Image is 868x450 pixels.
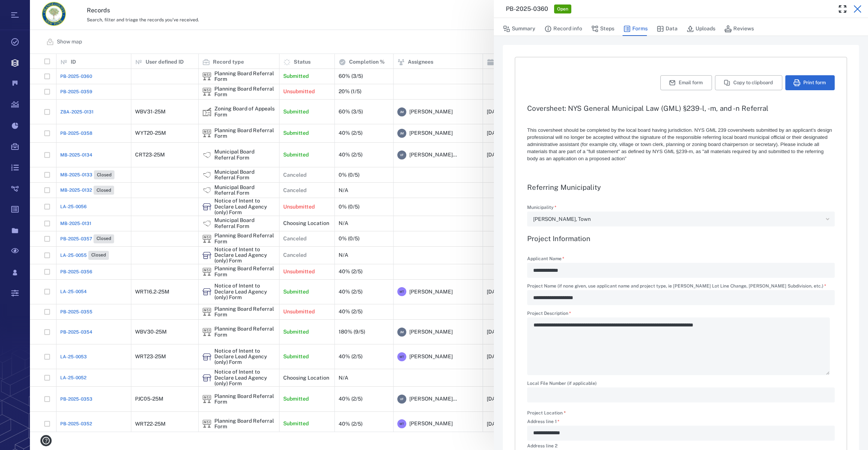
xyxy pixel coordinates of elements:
[503,22,535,36] button: Summary
[527,419,835,426] label: Address line 1
[527,256,835,263] label: Applicant Name
[623,22,648,36] button: Forms
[527,183,835,192] h3: Referring Municipality
[17,5,32,12] span: Help
[715,75,782,90] button: Copy to clipboard
[527,290,835,305] div: Project Name (if none given, use applicant name and project type, ie Smith Lot Line Change, Jones...
[527,284,835,290] label: Project Name (if none given, use applicant name and project type, ie [PERSON_NAME] Lot Line Chang...
[660,75,712,90] button: Email form
[544,22,582,36] button: Record info
[527,212,835,226] div: Municipality
[527,381,835,387] label: Local File Number (if applicable)
[724,22,754,36] button: Reviews
[506,4,548,13] h3: PB-2025-0360
[527,387,835,402] div: Local File Number (if applicable)
[850,1,865,16] button: Close
[533,215,823,224] div: [PERSON_NAME], Town
[527,104,835,113] h3: Coversheet: NYS General Municipal Law (GML) §239-l, -m, and -n Referral
[564,410,566,416] span: required
[527,410,566,416] label: Project Location
[527,444,835,450] label: Address line 2
[527,311,835,317] label: Project Description
[527,205,835,212] label: Municipality
[835,1,850,16] button: Toggle Fullscreen
[591,22,614,36] button: Steps
[556,6,570,12] span: Open
[687,22,715,36] button: Uploads
[657,22,678,36] button: Data
[527,234,835,243] h3: Project Information
[527,263,835,278] div: Applicant Name
[785,75,835,90] button: Print form
[527,127,832,161] span: This coversheet should be completed by the local board having jurisdiction. NYS GML 239 covershee...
